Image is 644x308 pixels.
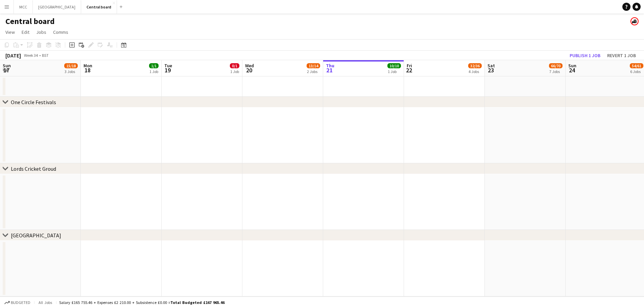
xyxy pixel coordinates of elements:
[37,300,53,305] span: All jobs
[53,29,68,35] span: Comms
[5,16,55,26] h1: Central board
[11,300,30,305] span: Budgeted
[230,63,239,68] span: 0/1
[82,66,92,74] span: 18
[245,63,254,69] span: Wed
[50,28,71,37] a: Comms
[325,66,334,74] span: 21
[567,51,603,60] button: Publish 1 job
[42,53,49,58] div: BST
[230,69,239,74] div: 1 Job
[164,63,172,69] span: Tue
[149,63,159,68] span: 1/1
[406,66,412,74] span: 22
[65,69,77,74] div: 3 Jobs
[163,66,172,74] span: 19
[567,66,576,74] span: 24
[407,63,412,69] span: Fri
[549,63,563,68] span: 66/70
[326,63,334,69] span: Thu
[469,69,481,74] div: 4 Jobs
[33,0,81,14] button: [GEOGRAPHIC_DATA]
[486,66,495,74] span: 23
[5,52,21,59] div: [DATE]
[59,300,224,305] div: Salary £165 755.46 + Expenses £2 210.00 + Subsistence £0.00 =
[244,66,254,74] span: 20
[11,232,61,239] div: [GEOGRAPHIC_DATA]
[3,28,18,37] a: View
[468,63,482,68] span: 32/36
[3,63,11,69] span: Sun
[33,28,49,37] a: Jobs
[149,69,158,74] div: 1 Job
[19,28,32,37] a: Edit
[5,29,15,35] span: View
[388,69,401,74] div: 1 Job
[604,51,639,60] button: Revert 1 job
[549,69,562,74] div: 7 Jobs
[568,63,576,69] span: Sun
[14,0,33,14] button: MCC
[170,300,224,305] span: Total Budgeted £167 965.46
[84,63,92,69] span: Mon
[487,63,495,69] span: Sat
[630,63,643,68] span: 54/61
[11,165,56,172] div: Lords Cricket Groud
[22,29,29,35] span: Edit
[630,17,639,25] app-user-avatar: Henrietta Hovanyecz
[3,299,31,306] button: Budgeted
[307,63,320,68] span: 13/14
[307,69,320,74] div: 2 Jobs
[11,99,56,105] div: One Circle Festivals
[630,69,643,74] div: 6 Jobs
[22,53,39,58] span: Week 34
[2,66,11,74] span: 17
[64,63,78,68] span: 15/18
[81,0,117,14] button: Central board
[387,63,401,68] span: 10/10
[36,29,46,35] span: Jobs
